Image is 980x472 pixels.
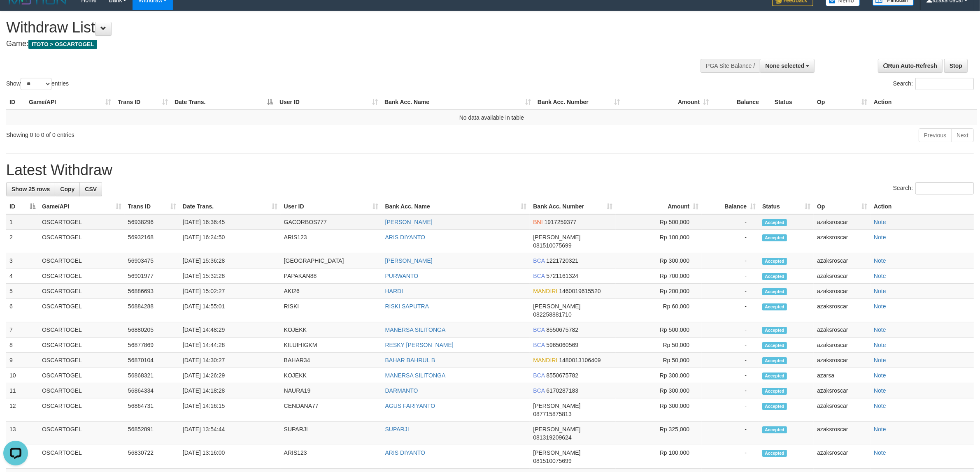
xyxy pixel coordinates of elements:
[762,357,787,364] span: Accepted
[6,284,39,299] td: 5
[702,322,759,338] td: -
[701,59,760,73] div: PGA Site Balance /
[545,219,577,225] span: Copy 1917259377 to clipboard
[125,338,179,353] td: 56877869
[39,284,125,299] td: OSCARTOGEL
[281,199,382,214] th: User ID: activate to sort column ascending
[814,214,871,230] td: azaksroscar
[765,62,804,69] span: None selected
[55,182,80,196] a: Copy
[179,353,281,368] td: [DATE] 14:30:27
[125,353,179,368] td: 56870104
[874,449,886,456] a: Note
[385,372,446,379] a: MANERSA SILITONGA
[616,253,702,268] td: Rp 300,000
[915,182,974,194] input: Search:
[762,303,787,310] span: Accepted
[39,230,125,253] td: OSCARTOGEL
[281,253,382,268] td: [GEOGRAPHIC_DATA]
[546,342,578,348] span: Copy 5965060569 to clipboard
[915,78,974,90] input: Search:
[39,214,125,230] td: OSCARTOGEL
[616,214,702,230] td: Rp 500,000
[281,353,382,368] td: BAHAR34
[125,214,179,230] td: 56938296
[6,268,39,284] td: 4
[6,199,39,214] th: ID: activate to sort column descending
[874,219,886,225] a: Note
[12,186,50,192] span: Show 25 rows
[702,284,759,299] td: -
[39,422,125,445] td: OSCARTOGEL
[762,450,787,457] span: Accepted
[874,303,886,310] a: Note
[534,95,623,110] th: Bank Acc. Number: activate to sort column ascending
[6,95,26,110] th: ID
[702,383,759,398] td: -
[874,357,886,363] a: Note
[385,257,433,264] a: [PERSON_NAME]
[616,268,702,284] td: Rp 700,000
[125,383,179,398] td: 56864334
[385,403,435,409] a: AGUS FARIYANTO
[616,445,702,469] td: Rp 100,000
[871,95,977,110] th: Action
[6,214,39,230] td: 1
[281,445,382,469] td: ARIS123
[702,338,759,353] td: -
[546,372,578,379] span: Copy 8550675782 to clipboard
[874,273,886,279] a: Note
[533,449,580,456] span: [PERSON_NAME]
[762,219,787,226] span: Accepted
[533,403,580,409] span: [PERSON_NAME]
[171,95,276,110] th: Date Trans.: activate to sort column descending
[533,303,580,310] span: [PERSON_NAME]
[385,426,409,433] a: SUPARJI
[616,199,702,214] th: Amount: activate to sort column ascending
[533,411,571,417] span: Copy 087715875813 to clipboard
[39,445,125,469] td: OSCARTOGEL
[762,327,787,334] span: Accepted
[702,253,759,268] td: -
[281,284,382,299] td: AKI26
[546,387,578,394] span: Copy 6170287183 to clipboard
[179,268,281,284] td: [DATE] 15:32:28
[702,353,759,368] td: -
[616,230,702,253] td: Rp 100,000
[874,372,886,379] a: Note
[6,127,402,139] div: Showing 0 to 0 of 0 entries
[814,284,871,299] td: azaksroscar
[385,357,435,363] a: BAHAR BAHRUL B
[874,403,886,409] a: Note
[6,19,645,36] h1: Withdraw List
[762,426,787,433] span: Accepted
[559,357,601,363] span: Copy 1480013106409 to clipboard
[702,422,759,445] td: -
[546,273,578,279] span: Copy 5721161324 to clipboard
[125,368,179,383] td: 56868321
[702,230,759,253] td: -
[559,288,601,294] span: Copy 1460019615520 to clipboard
[533,357,557,363] span: MANDIRI
[533,219,542,225] span: BNI
[771,95,814,110] th: Status
[616,422,702,445] td: Rp 325,000
[533,458,571,464] span: Copy 081510075699 to clipboard
[125,422,179,445] td: 56852891
[533,387,545,394] span: BCA
[702,445,759,469] td: -
[6,368,39,383] td: 10
[125,230,179,253] td: 56932168
[60,186,74,192] span: Copy
[702,199,759,214] th: Balance: activate to sort column ascending
[874,387,886,394] a: Note
[530,199,616,214] th: Bank Acc. Number: activate to sort column ascending
[179,368,281,383] td: [DATE] 14:26:29
[79,182,102,196] a: CSV
[39,253,125,268] td: OSCARTOGEL
[179,398,281,422] td: [DATE] 14:16:15
[281,214,382,230] td: GACORBOS777
[385,273,419,279] a: PURWANTO
[6,40,645,48] h4: Game:
[125,398,179,422] td: 56864731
